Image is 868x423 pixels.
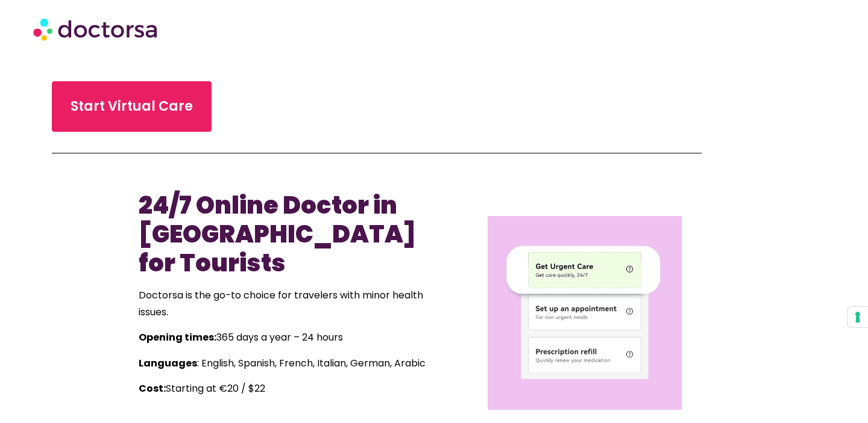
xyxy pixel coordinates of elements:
p: : English, Spanish, French, Italian, German, Arabic [139,355,428,372]
a: Start Virtual Care [52,81,212,132]
p: Starting at €20 / $22 [139,380,428,397]
img: Part of the Doctorsa intake form. The user can choose to see an online doctor urgently or schedul... [488,216,682,410]
b: Cost: [139,381,166,395]
b: 24/7 Online Doctor in [GEOGRAPHIC_DATA] for Tourists [139,188,416,280]
button: Your consent preferences for tracking technologies [848,307,868,327]
b: Opening times: [139,330,216,344]
p: Doctorsa is the go-to choice for travelers with minor health issues. [139,287,428,321]
span: Start Virtual Care [71,97,193,116]
p: 365 days a year – 24 hours [139,329,428,346]
b: Languages [139,356,197,370]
